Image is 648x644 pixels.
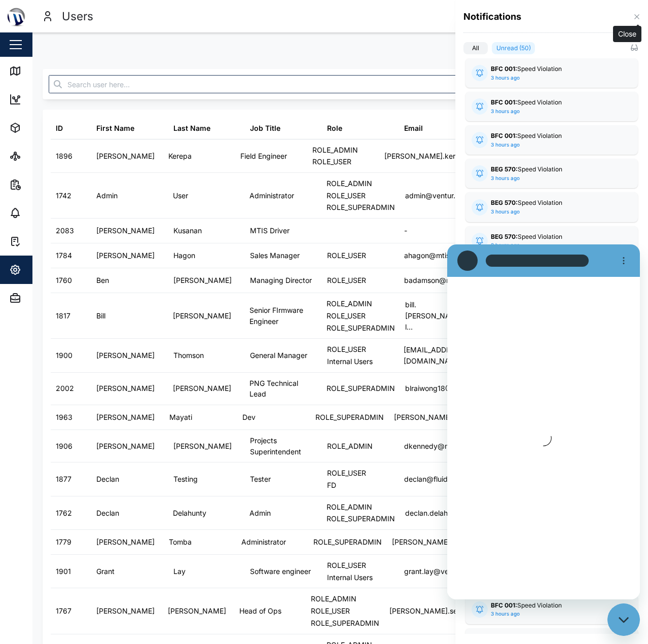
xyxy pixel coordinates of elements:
[491,174,520,183] div: 3 hours ago
[491,199,518,206] strong: BEG 570:
[491,232,613,242] div: Speed Violation
[491,165,613,174] div: Speed Violation
[491,132,517,139] strong: BFC 001:
[463,10,521,23] h4: Notifications
[491,241,520,249] div: 3 hours ago
[491,233,518,240] strong: BEG 570:
[492,42,535,54] label: Unread (50)
[491,141,520,149] div: 3 hours ago
[447,244,640,599] iframe: Messaging window
[607,603,640,636] iframe: Button to launch messaging window
[491,74,520,82] div: 3 hours ago
[491,165,518,173] strong: BEG 570:
[491,208,520,216] div: 3 hours ago
[491,601,613,611] div: Speed Violation
[491,98,517,106] strong: BFC 001:
[491,64,613,74] div: Speed Violation
[491,601,517,609] strong: BFC 001:
[491,65,517,73] strong: BFC 001:
[491,131,613,141] div: Speed Violation
[491,610,520,618] div: 3 hours ago
[491,108,520,116] div: 3 hours ago
[491,198,613,208] div: Speed Violation
[491,98,613,108] div: Speed Violation
[463,42,488,54] label: All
